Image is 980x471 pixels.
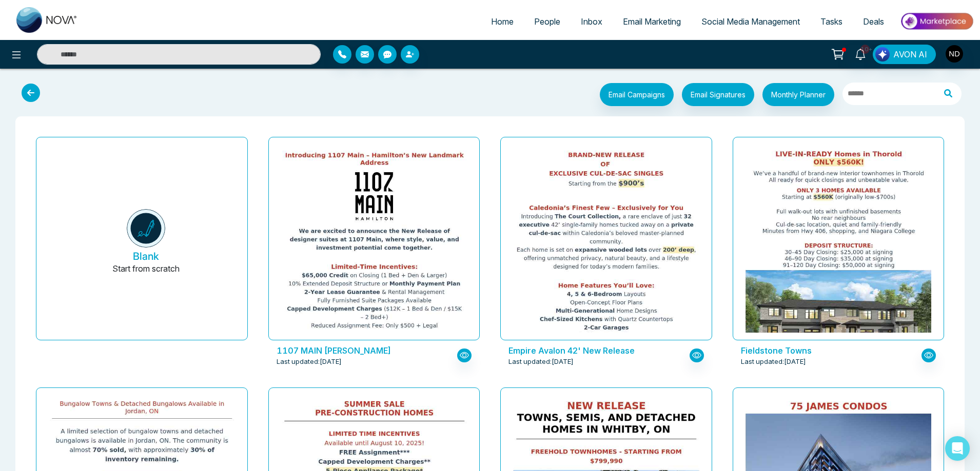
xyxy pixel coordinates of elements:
[600,83,674,106] button: Email Campaigns
[524,12,571,31] a: People
[741,344,916,357] p: Fieldstone Towns
[863,16,884,27] span: Deals
[946,45,963,63] img: User Avatar
[810,12,853,31] a: Tasks
[682,83,754,106] button: Email Signatures
[873,45,936,64] button: AVON AI
[481,12,524,31] a: Home
[277,344,452,357] p: 1107 MAIN HAMILTON
[691,12,810,31] a: Social Media Management
[133,250,159,262] h5: Blank
[860,45,870,54] span: 10+
[853,12,894,31] a: Deals
[848,45,873,63] a: 10+
[491,16,514,27] span: Home
[581,16,602,27] span: Inbox
[945,436,970,461] div: Open Intercom Messenger
[820,16,842,27] span: Tasks
[623,16,681,27] span: Email Marketing
[112,262,180,287] p: Start from scratch
[613,12,691,31] a: Email Marketing
[674,83,754,106] a: Email Signatures
[571,12,613,31] a: Inbox
[762,83,834,106] button: Monthly Planner
[16,7,78,33] img: Nova CRM Logo
[741,357,806,367] span: Last updated: [DATE]
[754,83,834,106] a: Monthly Planner
[875,47,890,62] img: Lead Flow
[127,209,165,248] img: novacrm
[592,89,674,99] a: Email Campaigns
[534,16,560,27] span: People
[893,48,927,60] span: AVON AI
[508,357,574,367] span: Last updated: [DATE]
[701,16,800,27] span: Social Media Management
[899,10,974,33] img: Market-place.gif
[53,146,239,340] button: BlankStart from scratch
[508,344,684,357] p: Empire Avalon 42' New Release
[277,357,342,367] span: Last updated: [DATE]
